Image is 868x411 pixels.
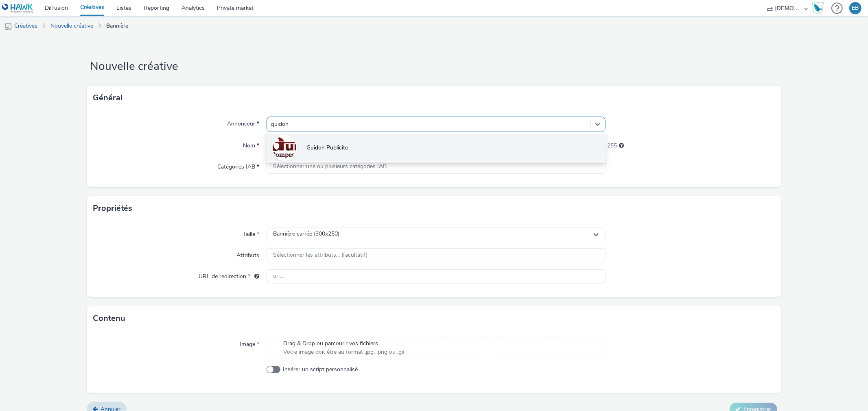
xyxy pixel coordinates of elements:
a: Bannière [102,16,132,36]
input: url... [267,269,605,283]
label: URL de redirection * [195,269,262,281]
span: Insérer un script personnalisé [283,366,358,374]
h3: Général [93,92,122,104]
h1: Nouvelle créative [87,59,781,74]
span: Guidon Publicite [306,144,348,152]
img: Hawk Academy [812,2,824,15]
label: Catégories IAB * [214,160,262,171]
label: Nom * [240,138,262,150]
a: Nouvelle créative [46,16,97,36]
a: Hawk Academy [812,2,827,15]
span: Bannière carrée (300x250) [273,231,339,238]
label: Image * [236,337,262,348]
h3: Contenu [93,312,125,324]
label: Attributs [233,248,262,260]
span: 255 [608,142,617,150]
span: Sélectionner une ou plusieurs catégories IAB... [273,163,390,170]
div: 255 caractères maximum [619,142,624,150]
h3: Propriétés [93,202,132,214]
span: Drag & Drop ou parcourir vos fichiers. [283,340,405,348]
span: Votre image doit être au format .jpg, .png ou .gif [283,348,405,356]
img: mobile [4,22,12,30]
img: Guidon Publicite [273,136,296,160]
div: EB [852,2,859,14]
span: Sélectionner les attributs... (facultatif) [273,252,367,259]
img: undefined Logo [2,3,33,13]
div: L'URL de redirection sera utilisée comme URL de validation avec certains SSP et ce sera l'URL de ... [250,273,259,281]
label: Annonceur * [224,117,262,128]
label: Taille * [240,227,262,238]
